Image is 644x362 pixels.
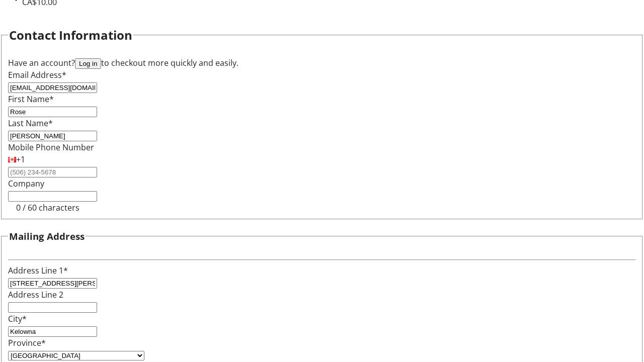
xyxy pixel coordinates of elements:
[8,278,97,289] input: Address
[8,178,44,189] label: Company
[8,337,46,348] label: Province*
[8,118,53,129] label: Last Name*
[8,167,97,177] input: (506) 234-5678
[8,57,636,69] div: Have an account? to checkout more quickly and easily.
[8,265,68,276] label: Address Line 1*
[9,26,132,44] h2: Contact Information
[8,69,66,80] label: Email Address*
[8,289,63,300] label: Address Line 2
[8,313,27,324] label: City*
[8,142,94,153] label: Mobile Phone Number
[75,58,101,69] button: Log in
[9,229,85,243] h3: Mailing Address
[8,326,97,337] input: City
[8,94,54,105] label: First Name*
[16,202,79,213] tr-character-limit: 0 / 60 characters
